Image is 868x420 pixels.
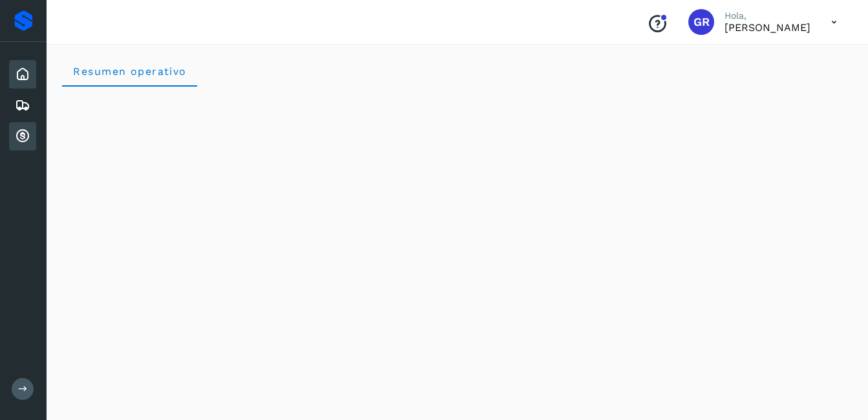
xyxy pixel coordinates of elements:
p: GILBERTO RODRIGUEZ ARANDA [725,21,810,34]
span: Resumen operativo [72,65,187,78]
div: Embarques [9,91,36,120]
div: Inicio [9,60,36,89]
div: Cuentas por cobrar [9,122,36,151]
p: Hola, [725,10,810,21]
